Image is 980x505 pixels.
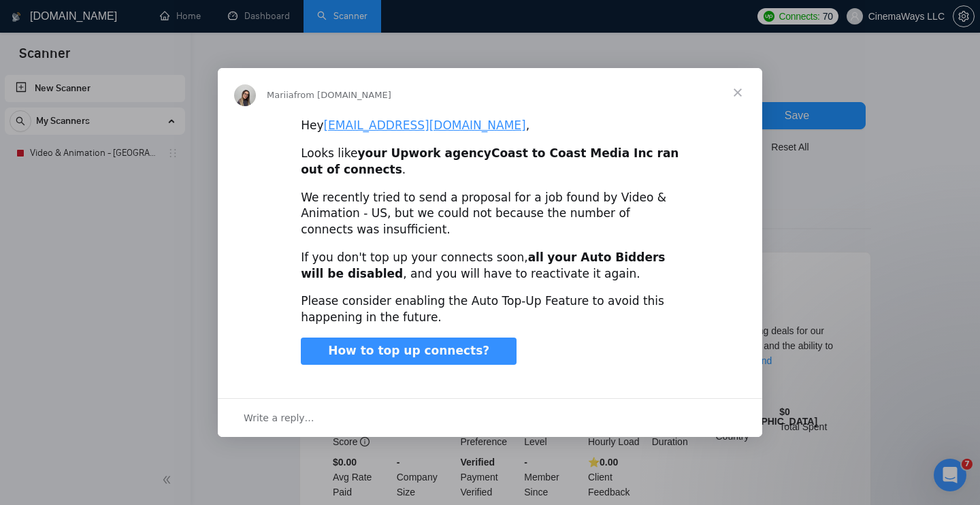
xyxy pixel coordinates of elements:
span: from [DOMAIN_NAME] [294,90,391,100]
span: Write a reply… [244,409,314,427]
b: Coast to Coast Media Inc ran out of connects [301,146,679,176]
span: Close [713,68,762,117]
b: your Auto Bidders will be disabled [301,250,665,280]
div: We recently tried to send a proposal for a job found by Video & Animation - US, but we could not ... [301,190,679,238]
div: Open conversation and reply [218,398,762,437]
div: Please consider enabling the Auto Top-Up Feature to avoid this happening in the future. [301,293,679,326]
div: Hey , [301,118,679,134]
img: Profile image for Mariia [234,84,256,106]
div: Looks like . [301,146,679,178]
span: Mariia [267,90,294,100]
a: [EMAIL_ADDRESS][DOMAIN_NAME] [323,118,525,132]
div: If you don't top up your connects soon, , and you will have to reactivate it again. [301,250,679,282]
b: all [528,250,544,264]
b: your Upwork agency [357,146,491,160]
a: How to top up connects? [301,338,517,365]
span: How to top up connects? [328,344,489,357]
